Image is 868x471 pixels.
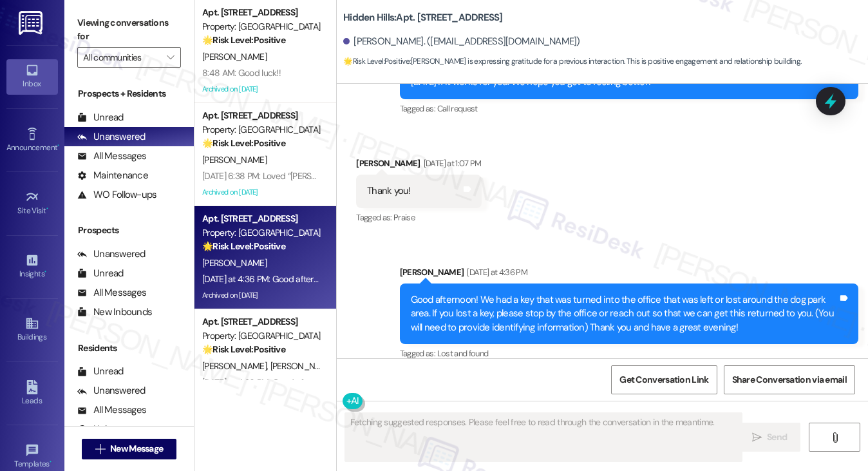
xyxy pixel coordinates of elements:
[752,432,762,443] i: 
[202,6,321,19] div: Apt. [STREET_ADDRESS]
[77,13,181,47] label: Viewing conversations for
[202,51,267,62] span: [PERSON_NAME]
[6,249,58,284] a: Insights •
[57,141,59,150] span: •
[77,365,124,378] div: Unread
[64,224,194,237] div: Prospects
[77,188,156,202] div: WO Follow-ups
[400,344,858,363] div: Tagged as:
[77,267,124,280] div: Unread
[202,315,321,329] div: Apt. [STREET_ADDRESS]
[437,348,489,359] span: Lost and found
[732,373,847,387] span: Share Conversation via email
[202,137,285,149] strong: 🌟 Risk Level: Positive
[6,59,58,94] a: Inbox
[77,130,146,144] div: Unanswered
[367,184,411,198] div: Thank you!
[64,87,194,101] div: Prospects + Residents
[400,265,858,284] div: [PERSON_NAME]
[202,329,321,343] div: Property: [GEOGRAPHIC_DATA]
[411,293,838,334] div: Good afternoon! We had a key that was turned into the office that was left or lost around the dog...
[77,305,152,319] div: New Inbounds
[202,154,267,166] span: [PERSON_NAME]
[611,365,717,394] button: Get Conversation Link
[44,267,46,276] span: •
[46,204,48,213] span: •
[167,52,174,62] i: 
[77,403,146,417] div: All Messages
[767,430,787,444] span: Send
[201,287,323,303] div: Archived on [DATE]
[202,240,285,252] strong: 🌟 Risk Level: Positive
[6,376,58,411] a: Leads
[77,149,146,163] div: All Messages
[77,423,132,436] div: Unknown
[202,67,281,79] div: 8:48 AM: Good luck!!
[343,55,801,68] span: : [PERSON_NAME] is expressing gratitude for a previous interaction. This is positive engagement a...
[77,169,148,182] div: Maintenance
[6,186,58,221] a: Site Visit •
[202,212,321,226] div: Apt. [STREET_ADDRESS]
[619,373,708,387] span: Get Conversation Link
[739,423,801,452] button: Send
[343,11,503,24] b: Hidden Hills: Apt. [STREET_ADDRESS]
[202,20,321,34] div: Property: [GEOGRAPHIC_DATA]
[393,212,415,223] span: Praise
[202,109,321,122] div: Apt. [STREET_ADDRESS]
[82,439,177,459] button: New Message
[420,157,482,170] div: [DATE] at 1:07 PM
[437,103,478,114] span: Call request
[202,343,285,355] strong: 🌟 Risk Level: Positive
[201,81,323,97] div: Archived on [DATE]
[83,47,160,68] input: All communities
[19,11,45,35] img: ResiDesk Logo
[345,413,742,461] textarea: Fetching suggested responses. Please feel free to read through the conversation in the meantime.
[77,286,146,300] div: All Messages
[202,34,285,46] strong: 🌟 Risk Level: Positive
[64,341,194,355] div: Residents
[270,360,335,372] span: [PERSON_NAME]
[77,384,146,398] div: Unanswered
[77,111,124,124] div: Unread
[202,123,321,137] div: Property: [GEOGRAPHIC_DATA]
[50,457,52,466] span: •
[830,432,840,443] i: 
[201,184,323,200] div: Archived on [DATE]
[95,444,105,454] i: 
[343,56,410,66] strong: 🌟 Risk Level: Positive
[202,226,321,240] div: Property: [GEOGRAPHIC_DATA]
[202,360,270,372] span: [PERSON_NAME]
[343,35,580,48] div: [PERSON_NAME]. ([EMAIL_ADDRESS][DOMAIN_NAME])
[464,265,527,279] div: [DATE] at 4:36 PM
[77,247,146,261] div: Unanswered
[356,208,482,227] div: Tagged as:
[400,99,858,118] div: Tagged as:
[110,442,163,456] span: New Message
[6,312,58,347] a: Buildings
[724,365,855,394] button: Share Conversation via email
[356,157,482,175] div: [PERSON_NAME]
[202,257,267,269] span: [PERSON_NAME]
